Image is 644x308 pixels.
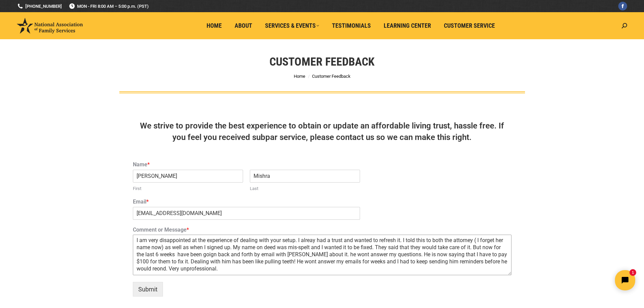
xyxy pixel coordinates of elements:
[265,22,319,29] span: Services & Events
[17,3,62,9] a: [PHONE_NUMBER]
[17,18,83,33] img: National Association of Family Services
[327,19,376,32] a: Testimonials
[250,186,360,192] label: Last
[444,22,495,29] span: Customer Service
[332,22,371,29] span: Testimonials
[230,19,257,32] a: About
[133,198,511,206] label: Email
[525,264,641,296] iframe: Tidio Chat
[207,22,222,29] span: Home
[69,3,149,9] span: MON - FRI 8:00 AM – 5:00 p.m. (PST)
[133,227,511,234] label: Comment or Message
[133,161,511,168] label: Name
[618,2,627,10] a: Facebook page opens in new window
[235,22,252,29] span: About
[202,19,226,32] a: Home
[133,120,511,143] h3: We strive to provide the best experience to obtain or update an affordable living trust, hassle f...
[312,74,351,79] span: Customer Feedback
[133,282,163,297] button: Submit
[384,22,431,29] span: Learning Center
[379,19,436,32] a: Learning Center
[269,54,375,69] h1: Customer Feedback
[294,74,305,79] a: Home
[133,186,243,192] label: First
[439,19,500,32] a: Customer Service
